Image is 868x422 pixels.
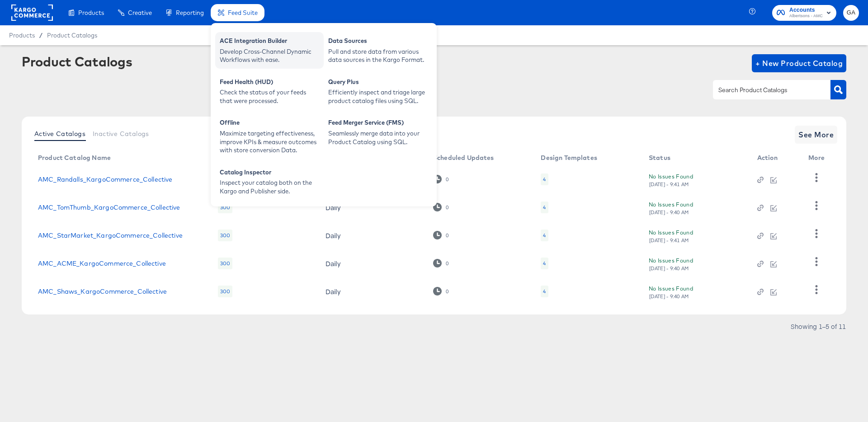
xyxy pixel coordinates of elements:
[642,151,750,165] th: Status
[543,260,546,267] div: 4
[772,5,836,21] button: AccountsAlbertsons - AMC
[218,202,232,213] div: 300
[318,221,426,249] td: Daily
[843,5,859,21] button: GA
[22,54,132,69] div: Product Catalogs
[541,258,548,269] div: 4
[47,32,97,39] a: Product Catalogs
[93,130,149,137] span: Inactive Catalogs
[38,154,111,161] div: Product Catalog Name
[38,232,183,239] a: AMC_StarMarket_KargoCommerce_Collective
[38,204,180,211] a: AMC_TomThumb_KargoCommerce_Collective
[789,13,823,20] span: Albertsons - AMC
[433,203,449,211] div: 0
[795,126,837,144] button: See More
[433,154,494,161] div: Scheduled Updates
[433,259,449,267] div: 0
[445,260,449,267] div: 0
[38,260,166,267] a: AMC_ACME_KargoCommerce_Collective
[755,57,843,70] span: + New Product Catalog
[445,288,449,295] div: 0
[128,9,152,16] span: Creative
[445,176,449,183] div: 0
[218,258,232,269] div: 300
[38,288,167,295] a: AMC_Shaws_KargoCommerce_Collective
[445,204,449,211] div: 0
[541,154,597,161] div: Design Templates
[433,175,449,183] div: 0
[445,232,449,239] div: 0
[218,230,232,241] div: 300
[752,54,846,72] button: + New Product Catalog
[543,288,546,295] div: 4
[433,231,449,239] div: 0
[541,202,548,213] div: 4
[38,176,173,183] a: AMC_Randalls_KargoCommerce_Collective
[789,5,823,15] span: Accounts
[543,176,546,183] div: 4
[543,204,546,211] div: 4
[798,128,834,141] span: See More
[801,151,835,165] th: More
[318,193,426,221] td: Daily
[35,32,47,39] span: /
[318,277,426,305] td: Daily
[541,230,548,241] div: 4
[218,286,232,297] div: 300
[78,9,104,16] span: Products
[228,9,258,16] span: Feed Suite
[543,232,546,239] div: 4
[433,287,449,295] div: 0
[318,249,426,277] td: Daily
[847,8,855,18] span: GA
[750,151,802,165] th: Action
[541,286,548,297] div: 4
[9,32,35,39] span: Products
[717,85,813,95] input: Search Product Catalogs
[541,173,548,185] div: 4
[176,9,204,16] span: Reporting
[34,130,85,137] span: Active Catalogs
[790,323,846,329] div: Showing 1–5 of 11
